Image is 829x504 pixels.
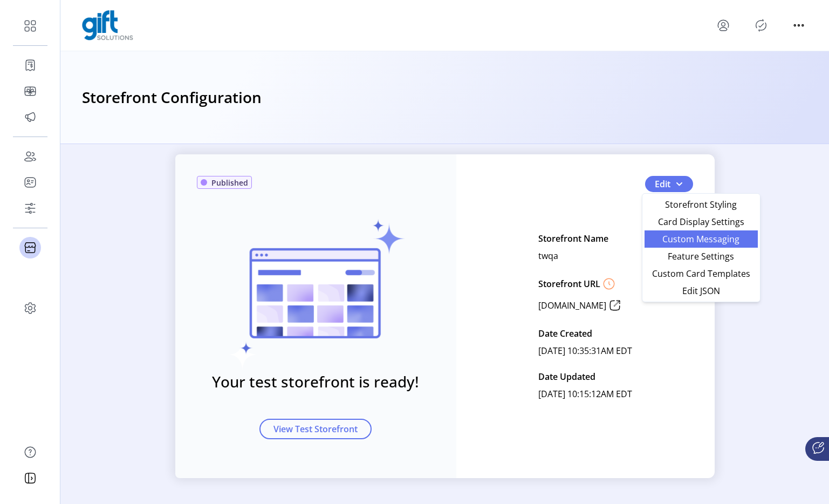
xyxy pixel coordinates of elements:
li: Custom Card Templates [645,265,758,282]
p: [DOMAIN_NAME] [538,299,606,312]
button: Publisher Panel [752,17,770,34]
h3: Storefront Configuration [82,86,262,110]
button: menu [715,17,732,34]
span: Edit JSON [651,287,751,295]
button: View Test Storefront [259,419,372,439]
span: View Test Storefront [273,423,358,435]
p: Storefront Name [538,230,608,247]
p: Storefront URL [538,277,600,290]
li: Storefront Styling [645,196,758,213]
li: Custom Messaging [645,230,758,248]
span: Feature Settings [651,252,751,261]
span: Published [211,177,248,188]
li: Card Display Settings [645,213,758,230]
p: Date Created [538,325,592,342]
span: Custom Card Templates [651,269,751,278]
p: twqa [538,247,558,264]
h3: Your test storefront is ready! [212,370,419,393]
span: Card Display Settings [651,217,751,226]
p: [DATE] 10:35:31AM EDT [538,342,632,359]
span: Custom Messaging [651,235,751,243]
p: Date Updated [538,368,595,385]
img: logo [82,10,133,40]
li: Feature Settings [645,248,758,265]
span: Edit [655,178,670,190]
button: menu [790,17,807,34]
button: Edit [645,176,693,192]
li: Edit JSON [645,282,758,299]
p: [DATE] 10:15:12AM EDT [538,385,632,403]
span: Storefront Styling [651,200,751,209]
